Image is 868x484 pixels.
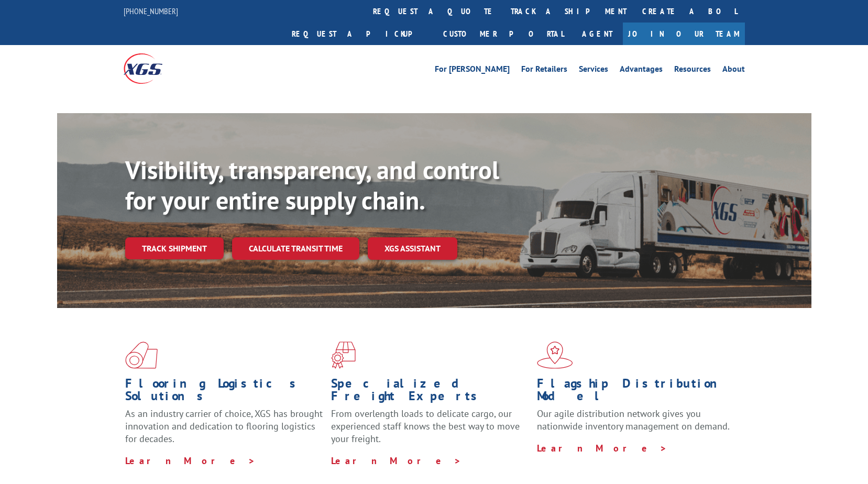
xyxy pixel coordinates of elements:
[125,237,224,259] a: Track shipment
[124,6,178,16] a: [PHONE_NUMBER]
[521,65,567,76] a: For Retailers
[537,342,573,369] img: xgs-icon-flagship-distribution-model-red
[125,153,499,216] b: Visibility, transparency, and control for your entire supply chain.
[125,408,323,445] span: As an industry carrier of choice, XGS has brought innovation and dedication to flooring logistics...
[331,408,529,454] p: From overlength loads to delicate cargo, our experienced staff knows the best way to move your fr...
[125,342,158,369] img: xgs-icon-total-supply-chain-intelligence-red
[331,377,529,408] h1: Specialized Freight Experts
[537,408,730,432] span: Our agile distribution network gives you nationwide inventory management on demand.
[623,23,745,45] a: Join Our Team
[284,23,435,45] a: Request a pickup
[125,377,323,408] h1: Flooring Logistics Solutions
[232,237,359,260] a: Calculate transit time
[537,442,667,454] a: Learn More >
[722,65,745,76] a: About
[674,65,711,76] a: Resources
[125,455,256,467] a: Learn More >
[435,23,572,45] a: Customer Portal
[368,237,457,260] a: XGS ASSISTANT
[537,377,735,408] h1: Flagship Distribution Model
[579,65,608,76] a: Services
[331,342,356,369] img: xgs-icon-focused-on-flooring-red
[620,65,663,76] a: Advantages
[572,23,623,45] a: Agent
[331,455,462,467] a: Learn More >
[435,65,510,76] a: For [PERSON_NAME]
